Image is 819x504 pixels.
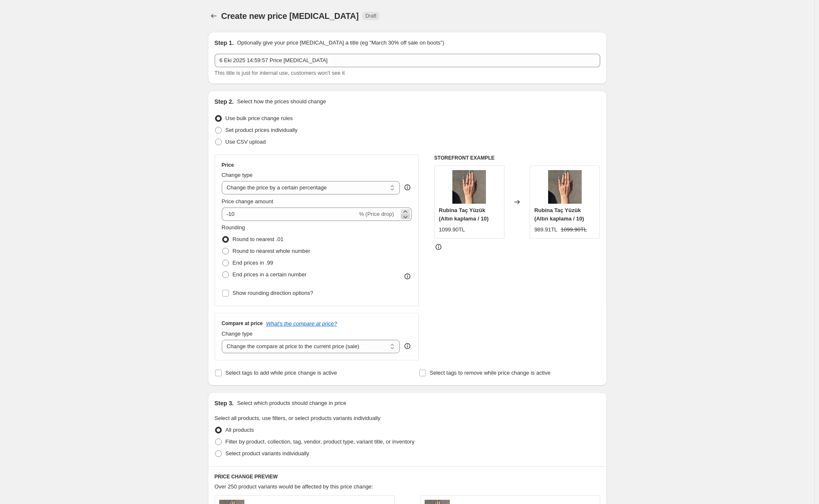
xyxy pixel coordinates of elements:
[222,162,234,168] h3: Price
[403,342,412,350] div: help
[226,427,254,433] span: All products
[222,207,357,221] input: -15
[452,170,486,204] img: 9b5b18b6-553e-4f40-b9c5-a8b7b64d9e92_80x.jpg
[233,271,307,278] span: End prices in a certain number
[365,13,376,19] span: Draft
[237,97,326,106] p: Select how the prices should change
[233,248,310,254] span: Round to nearest whole number
[266,320,337,327] button: What's the compare at price?
[439,226,465,234] div: 1099.90TL
[359,211,394,217] span: % (Price drop)
[534,226,557,234] div: 989.91TL
[226,127,298,133] span: Set product prices individually
[226,438,415,445] span: Filter by product, collection, tag, vendor, product type, variant title, or inventory
[222,172,253,178] span: Change type
[226,450,309,457] span: Select product variants individually
[233,260,273,266] span: End prices in .99
[221,11,359,21] span: Create new price [MEDICAL_DATA]
[215,39,234,47] h2: Step 1.
[237,39,444,47] p: Optionally give your price [MEDICAL_DATA] a title (eg "March 30% off sale on boots")
[222,331,253,337] span: Change type
[215,54,600,67] input: 30% off holiday sale
[226,115,293,121] span: Use bulk price change rules
[534,207,584,222] span: Rubina Taç Yüzük (Altın kaplama / 10)
[215,97,234,106] h2: Step 2.
[222,320,263,327] h3: Compare at price
[561,226,587,234] strike: 1099.90TL
[226,370,337,376] span: Select tags to add while price change is active
[215,70,345,76] span: This title is just for internal use, customers won't see it
[215,483,373,490] span: Over 250 product variants would be affected by this price change:
[215,399,234,407] h2: Step 3.
[222,224,245,231] span: Rounding
[237,399,346,407] p: Select which products should change in price
[434,155,600,161] h6: STOREFRONT EXAMPLE
[233,236,283,242] span: Round to nearest .01
[403,183,412,192] div: help
[222,198,273,205] span: Price change amount
[548,170,582,204] img: 9b5b18b6-553e-4f40-b9c5-a8b7b64d9e92_80x.jpg
[226,139,266,145] span: Use CSV upload
[430,370,551,376] span: Select tags to remove while price change is active
[233,290,313,296] span: Show rounding direction options?
[215,415,381,421] span: Select all products, use filters, or select products variants individually
[208,10,220,22] button: Price change jobs
[215,473,600,480] h6: PRICE CHANGE PREVIEW
[439,207,488,222] span: Rubina Taç Yüzük (Altın kaplama / 10)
